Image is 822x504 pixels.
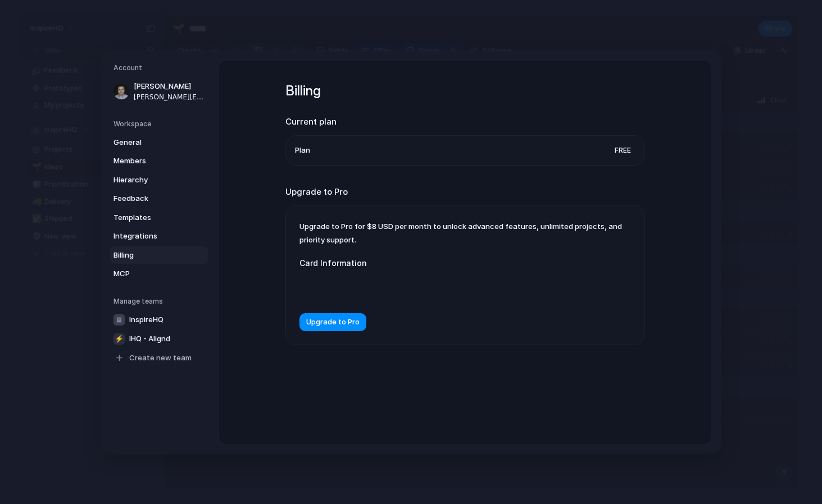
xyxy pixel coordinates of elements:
span: InspireHQ [129,314,164,325]
a: MCP [110,265,208,283]
h1: Billing [285,81,645,101]
a: General [110,133,208,151]
a: Templates [110,208,208,226]
a: Hierarchy [110,171,208,189]
span: Feedback [113,193,185,204]
a: Create new team [110,349,208,366]
span: Plan [295,144,310,155]
span: Upgrade to Pro for $8 USD per month to unlock advanced features, unlimited projects, and priority... [299,222,622,244]
iframe: Secure card payment input frame [308,282,515,293]
span: Create new team [129,352,192,363]
span: Templates [113,212,185,223]
span: Hierarchy [113,174,185,185]
div: ⚡ [113,333,125,344]
a: [PERSON_NAME][PERSON_NAME][EMAIL_ADDRESS][DOMAIN_NAME] [110,77,208,106]
label: Card Information [299,257,524,269]
a: Feedback [110,190,208,208]
h5: Workspace [113,118,208,129]
span: Integrations [113,231,185,242]
a: InspireHQ [110,310,208,328]
span: Free [610,143,635,157]
a: Members [110,152,208,170]
button: Upgrade to Pro [299,313,366,331]
span: Members [113,155,185,167]
span: [PERSON_NAME][EMAIL_ADDRESS][DOMAIN_NAME] [134,91,206,102]
span: Billing [113,249,185,260]
h5: Manage teams [113,296,208,306]
span: IHQ - Alignd [129,333,170,344]
a: Integrations [110,227,208,245]
h2: Current plan [285,116,645,129]
span: Upgrade to Pro [306,317,360,328]
span: [PERSON_NAME] [134,81,206,92]
a: ⚡IHQ - Alignd [110,329,208,347]
h2: Upgrade to Pro [285,185,645,198]
h5: Account [113,63,208,73]
a: Billing [110,246,208,264]
span: MCP [113,268,185,280]
span: General [113,136,185,148]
